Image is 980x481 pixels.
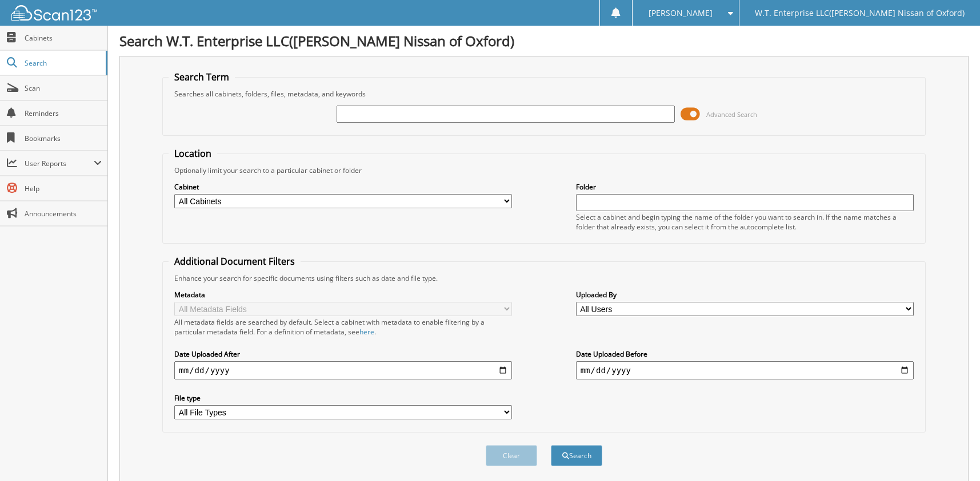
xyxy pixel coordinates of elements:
[25,108,102,118] span: Reminders
[174,349,512,359] label: Date Uploaded After
[25,83,102,93] span: Scan
[551,445,602,466] button: Search
[359,327,374,337] a: here
[169,71,235,83] legend: Search Term
[576,349,914,359] label: Date Uploaded Before
[11,5,97,21] img: scan123-logo-white.svg
[25,209,102,219] span: Announcements
[25,58,100,68] span: Search
[576,212,914,232] div: Select a cabinet and begin typing the name of the folder you want to search in. If the name match...
[486,445,537,466] button: Clear
[649,10,713,17] span: [PERSON_NAME]
[576,290,914,300] label: Uploaded By
[119,31,969,50] h1: Search W.T. Enterprise LLC([PERSON_NAME] Nissan of Oxford)
[706,110,757,119] span: Advanced Search
[25,159,94,168] span: User Reports
[576,361,914,379] input: end
[25,33,102,43] span: Cabinets
[25,134,102,143] span: Bookmarks
[174,290,512,300] label: Metadata
[576,182,914,192] label: Folder
[174,393,512,403] label: File type
[169,165,919,175] div: Optionally limit your search to a particular cabinet or folder
[25,184,102,193] span: Help
[169,89,919,99] div: Searches all cabinets, folders, files, metadata, and keywords
[174,361,512,379] input: start
[174,317,512,337] div: All metadata fields are searched by default. Select a cabinet with metadata to enable filtering b...
[169,273,919,283] div: Enhance your search for specific documents using filters such as date and file type.
[755,10,965,17] span: W.T. Enterprise LLC([PERSON_NAME] Nissan of Oxford)
[169,147,217,160] legend: Location
[174,182,512,192] label: Cabinet
[169,255,301,268] legend: Additional Document Filters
